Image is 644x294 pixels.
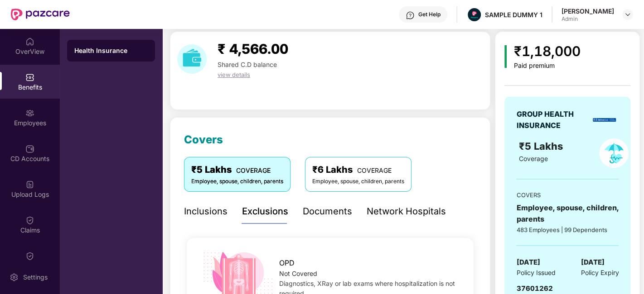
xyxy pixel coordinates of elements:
[519,140,566,152] span: ₹5 Lakhs
[406,11,415,20] img: svg+xml;base64,PHN2ZyBpZD0iSGVscC0zMngzMiIgeG1sbnM9Imh0dHA6Ly93d3cudzMub3JnLzIwMDAvc3ZnIiB3aWR0aD...
[516,202,619,225] div: Employee, spouse, children, parents
[11,9,70,20] img: New Pazcare Logo
[514,41,581,62] div: ₹1,18,000
[581,257,604,268] span: [DATE]
[367,204,446,218] div: Network Hospitals
[312,177,404,186] div: Employee, spouse, children, parents
[593,118,616,122] img: insurerLogo
[468,8,481,21] img: Pazcare_Alternative_logo-01-01.png
[357,166,392,174] span: COVERAGE
[184,204,228,218] div: Inclusions
[581,268,619,278] span: Policy Expiry
[10,273,19,282] img: svg+xml;base64,PHN2ZyBpZD0iU2V0dGluZy0yMHgyMCIgeG1sbnM9Imh0dHA6Ly93d3cudzMub3JnLzIwMDAvc3ZnIiB3aW...
[516,268,555,278] span: Policy Issued
[242,204,288,218] div: Exclusions
[177,44,207,74] img: download
[191,163,283,177] div: ₹5 Lakhs
[599,138,629,168] img: policyIcon
[191,177,283,186] div: Employee, spouse, children, parents
[624,11,631,18] img: svg+xml;base64,PHN2ZyBpZD0iRHJvcGRvd24tMzJ4MzIiIHhtbG5zPSJodHRwOi8vd3d3LnczLm9yZy8yMDAwL3N2ZyIgd2...
[218,71,250,78] span: view details
[218,41,288,57] span: ₹ 4,566.00
[562,7,614,15] div: [PERSON_NAME]
[504,45,507,68] img: icon
[25,73,34,82] img: svg+xml;base64,PHN2ZyBpZD0iQmVuZWZpdHMiIHhtbG5zPSJodHRwOi8vd3d3LnczLm9yZy8yMDAwL3N2ZyIgd2lkdGg9Ij...
[184,133,223,146] span: Covers
[25,180,34,189] img: svg+xml;base64,PHN2ZyBpZD0iVXBsb2FkX0xvZ3MiIGRhdGEtbmFtZT0iVXBsb2FkIExvZ3MiIHhtbG5zPSJodHRwOi8vd3...
[20,273,50,282] div: Settings
[25,109,34,118] img: svg+xml;base64,PHN2ZyBpZD0iRW1wbG95ZWVzIiB4bWxucz0iaHR0cDovL3d3dy53My5vcmcvMjAwMC9zdmciIHdpZHRoPS...
[485,10,542,19] div: SAMPLE DUMMY 1
[303,204,352,218] div: Documents
[516,190,619,199] div: COVERS
[25,216,34,225] img: svg+xml;base64,PHN2ZyBpZD0iQ2xhaW0iIHhtbG5zPSJodHRwOi8vd3d3LnczLm9yZy8yMDAwL3N2ZyIgd2lkdGg9IjIwIi...
[514,62,581,70] div: Paid premium
[279,269,461,279] div: Not Covered
[25,144,34,153] img: svg+xml;base64,PHN2ZyBpZD0iQ0RfQWNjb3VudHMiIGRhdGEtbmFtZT0iQ0QgQWNjb3VudHMiIHhtbG5zPSJodHRwOi8vd3...
[562,15,614,23] div: Admin
[279,257,295,269] span: OPD
[218,61,277,68] span: Shared C.D balance
[516,257,540,268] span: [DATE]
[25,37,34,46] img: svg+xml;base64,PHN2ZyBpZD0iSG9tZSIgeG1sbnM9Imh0dHA6Ly93d3cudzMub3JnLzIwMDAvc3ZnIiB3aWR0aD0iMjAiIG...
[25,251,34,261] img: svg+xml;base64,PHN2ZyBpZD0iQ2xhaW0iIHhtbG5zPSJodHRwOi8vd3d3LnczLm9yZy8yMDAwL3N2ZyIgd2lkdGg9IjIwIi...
[236,166,271,174] span: COVERAGE
[418,11,441,18] div: Get Help
[516,225,619,234] div: 483 Employees | 99 Dependents
[312,163,404,177] div: ₹6 Lakhs
[74,46,148,55] div: Health Insurance
[516,284,552,293] span: 37601262
[516,109,590,131] div: GROUP HEALTH INSURANCE
[519,155,548,162] span: Coverage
